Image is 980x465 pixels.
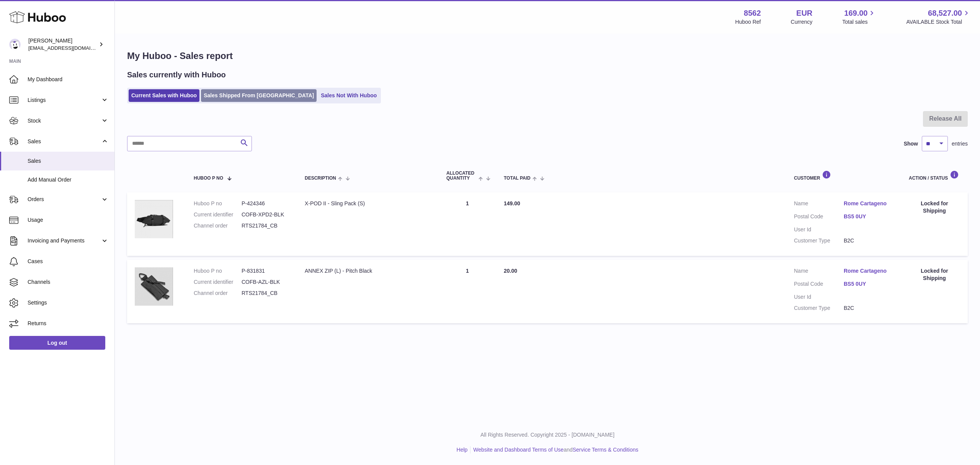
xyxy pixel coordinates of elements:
[794,267,844,277] dt: Name
[504,268,517,274] span: 20.00
[28,216,109,224] span: Usage
[446,171,477,181] span: ALLOCATED Quantity
[127,50,968,62] h1: My Huboo - Sales report
[194,176,223,181] span: Huboo P no
[129,89,199,102] a: Current Sales with Huboo
[242,290,289,297] dd: RTS21784_CB
[909,267,960,282] div: Locked for Shipping
[906,18,971,26] span: AVAILABLE Stock Total
[242,200,289,207] dd: P-424346
[794,237,844,244] dt: Customer Type
[318,89,379,102] a: Sales Not With Huboo
[844,280,893,288] a: BS5 0UY
[794,293,844,301] dt: User Id
[28,76,109,83] span: My Dashboard
[28,196,101,203] span: Orders
[194,278,242,286] dt: Current identifier
[909,170,960,181] div: Action / Status
[194,290,242,297] dt: Channel order
[794,213,844,222] dt: Postal Code
[28,157,109,165] span: Sales
[135,200,173,238] img: 85621648773319.png
[842,18,876,26] span: Total sales
[504,200,520,206] span: 149.00
[470,446,638,454] li: and
[794,305,844,312] dt: Customer Type
[744,8,761,18] strong: 8562
[305,176,336,181] span: Description
[794,226,844,233] dt: User Id
[796,8,812,18] strong: EUR
[473,447,563,453] a: Website and Dashboard Terms of Use
[844,267,893,275] a: Rome Cartageno
[28,278,109,286] span: Channels
[842,8,876,26] a: 169.00 Total sales
[305,267,431,275] div: ANNEX ZIP (L) - Pitch Black
[9,39,21,50] img: internalAdmin-8562@internal.huboo.com
[794,200,844,209] dt: Name
[794,280,844,290] dt: Postal Code
[305,200,431,207] div: X-POD II - Sling Pack (S)
[242,222,289,229] dd: RTS21784_CB
[791,18,813,26] div: Currency
[844,200,893,207] a: Rome Cartageno
[28,176,109,183] span: Add Manual Order
[909,200,960,214] div: Locked for Shipping
[844,213,893,220] a: BS5 0UY
[28,138,101,145] span: Sales
[794,170,893,181] div: Customer
[194,222,242,229] dt: Channel order
[28,37,97,52] div: [PERSON_NAME]
[844,8,867,18] span: 169.00
[573,447,639,453] a: Service Terms & Conditions
[28,117,101,124] span: Stock
[904,140,918,147] label: Show
[194,211,242,218] dt: Current identifier
[28,320,109,327] span: Returns
[844,237,893,244] dd: B2C
[928,8,962,18] span: 68,527.00
[242,278,289,286] dd: COFB-AZL-BLK
[28,237,101,244] span: Invoicing and Payments
[28,299,109,306] span: Settings
[201,89,317,102] a: Sales Shipped From [GEOGRAPHIC_DATA]
[194,267,242,275] dt: Huboo P no
[135,267,173,306] img: 85621699022735.png
[9,336,105,350] a: Log out
[735,18,761,26] div: Huboo Ref
[28,258,109,265] span: Cases
[439,192,496,256] td: 1
[457,447,468,453] a: Help
[121,431,974,439] p: All Rights Reserved. Copyright 2025 - [DOMAIN_NAME]
[906,8,971,26] a: 68,527.00 AVAILABLE Stock Total
[952,140,968,147] span: entries
[28,45,113,51] span: [EMAIL_ADDRESS][DOMAIN_NAME]
[242,267,289,275] dd: P-831831
[242,211,289,218] dd: COFB-XPD2-BLK
[439,260,496,323] td: 1
[844,305,893,312] dd: B2C
[194,200,242,207] dt: Huboo P no
[504,176,531,181] span: Total paid
[127,70,226,80] h2: Sales currently with Huboo
[28,97,101,104] span: Listings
